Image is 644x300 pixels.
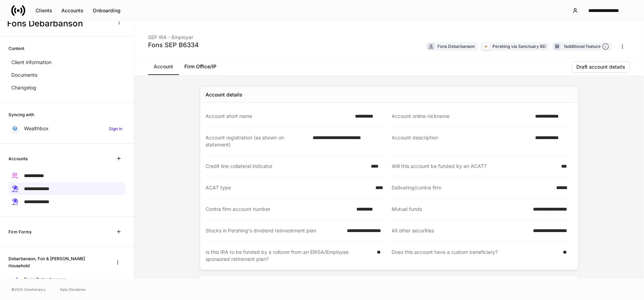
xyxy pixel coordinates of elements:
[88,5,125,16] button: Onboarding
[392,113,531,120] div: Account online nickname
[8,69,125,81] a: Documents
[206,249,373,263] div: Is this IRA to be funded by a rollover from an ERISA/Employee sponsored retirement plan?
[148,41,199,49] div: Fons SEP B6334
[206,113,351,120] div: Account short name
[8,45,24,52] h6: Content
[8,255,105,269] h6: Debarbanson, Fon & [PERSON_NAME] Household
[31,5,57,16] button: Clients
[148,30,199,41] div: SEP IRA - Employer
[8,229,31,235] h6: Firm Forms
[392,227,529,234] div: All other securities
[8,155,27,162] h6: Accounts
[60,287,86,292] a: Data Disclaimer
[8,273,125,286] a: Fons Debarbanson
[564,43,609,50] div: 1 additional feature
[109,125,122,132] h6: Sign in
[93,8,121,13] div: Onboarding
[206,206,352,213] div: Contra firm account number
[11,287,46,292] span: © 2025 OneAdvisory
[206,184,371,191] div: ACAT type
[392,206,529,213] div: Mutual funds
[392,163,557,170] div: Will this account be funded by an ACAT?
[11,84,36,91] p: Changelog
[61,8,84,13] div: Accounts
[206,91,243,98] div: Account details
[392,134,531,148] div: Account description
[36,8,52,13] div: Clients
[392,249,559,263] div: Does this account have a custom beneficiary?
[572,61,630,73] button: Draft account details
[8,111,34,118] h6: Syncing with
[179,58,222,75] a: Firm Office/IP
[24,125,49,132] p: Wealthbox
[148,58,179,75] a: Account
[8,81,125,94] a: Changelog
[57,5,88,16] button: Accounts
[206,227,343,234] div: Stocks in Pershing's dividend reinvestment plan
[8,122,125,135] a: WealthboxSign in
[392,184,552,191] div: Delivering/contra firm
[206,134,308,148] div: Account registration (as shown on statement)
[492,43,546,50] div: Pershing via Sanctuary BD
[11,59,51,66] p: Client information
[24,276,67,283] p: Fons Debarbanson
[206,163,367,170] div: Credit line collateral indicator
[437,43,475,50] div: Fons Debarbanson
[11,71,37,79] p: Documents
[7,18,109,29] h3: Fons Debarbanson
[8,56,125,69] a: Client information
[576,64,625,69] div: Draft account details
